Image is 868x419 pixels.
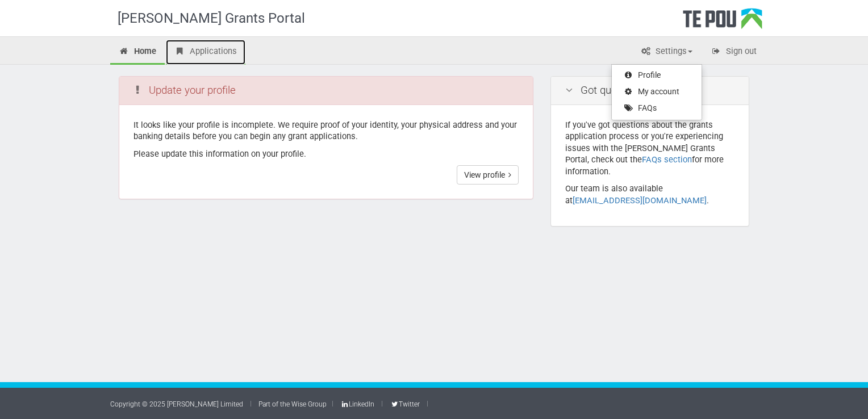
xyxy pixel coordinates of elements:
a: Sign out [702,40,765,65]
div: Update your profile [119,77,533,105]
a: FAQs [612,100,702,117]
a: Applications [166,40,245,65]
div: Te Pou Logo [683,8,762,36]
a: [EMAIL_ADDRESS][DOMAIN_NAME] [573,195,707,206]
a: LinkedIn [340,400,374,408]
a: FAQs section [642,154,692,165]
a: Copyright © 2025 [PERSON_NAME] Limited [110,400,243,408]
div: Got questions? [551,77,749,105]
p: Our team is also available at . [565,183,735,206]
p: It looks like your profile is incomplete. We require proof of your identity, your physical addres... [133,119,519,143]
a: My account [612,84,702,100]
a: Home [110,40,165,65]
a: Twitter [390,400,419,408]
a: Part of the Wise Group [258,400,327,408]
a: Profile [612,68,702,84]
a: View profile [457,165,519,185]
p: If you've got questions about the grants application process or you're experiencing issues with t... [565,119,735,178]
p: Please update this information on your profile. [133,148,519,160]
a: Settings [632,40,701,65]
